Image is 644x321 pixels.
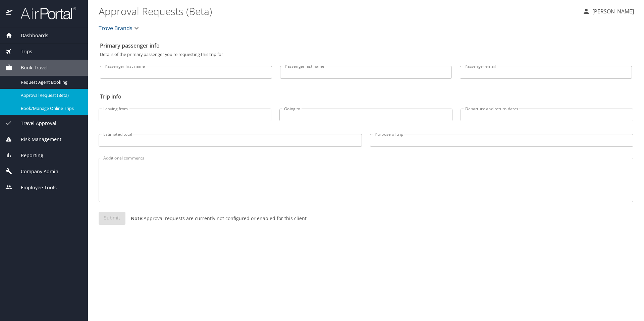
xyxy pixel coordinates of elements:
[12,136,61,143] span: Risk Management
[100,91,632,102] h2: Trip info
[580,5,637,17] button: [PERSON_NAME]
[13,7,76,20] img: airportal-logo.png
[590,7,634,15] p: [PERSON_NAME]
[12,168,58,175] span: Company Admin
[12,184,57,191] span: Employee Tools
[21,79,80,85] span: Request Agent Booking
[12,64,48,71] span: Book Travel
[99,1,577,21] h1: Approval Requests (Beta)
[100,40,632,51] h2: Primary passenger info
[12,32,48,39] span: Dashboards
[96,21,143,35] button: Trove Brands
[12,120,56,127] span: Travel Approval
[125,215,307,222] p: Approval requests are currently not configured or enabled for this client
[21,105,80,112] span: Book/Manage Online Trips
[12,48,32,55] span: Trips
[6,7,13,20] img: icon-airportal.png
[99,23,132,33] span: Trove Brands
[21,92,80,99] span: Approval Request (Beta)
[12,152,43,159] span: Reporting
[131,215,144,221] strong: Note:
[100,52,632,57] p: Details of the primary passenger you're requesting this trip for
